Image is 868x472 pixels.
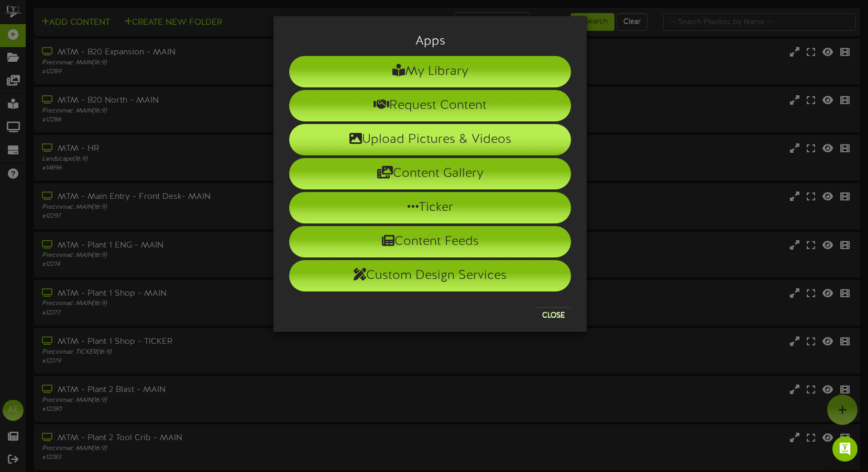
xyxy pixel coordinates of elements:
button: Close [536,307,571,324]
li: Custom Design Services [289,260,571,291]
li: Request Content [289,90,571,121]
h3: Apps [289,35,571,48]
li: Content Gallery [289,158,571,189]
li: Content Feeds [289,226,571,257]
li: My Library [289,56,571,87]
div: Open Intercom Messenger [832,436,858,462]
li: Ticker [289,192,571,223]
li: Upload Pictures & Videos [289,124,571,155]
